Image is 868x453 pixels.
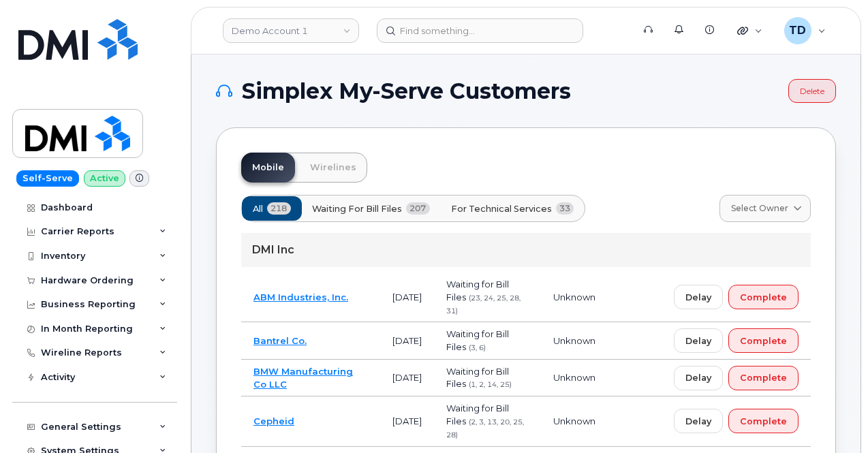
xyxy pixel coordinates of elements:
a: Bantrel Co. [253,335,307,346]
td: [DATE] [380,272,434,322]
span: Complete [740,291,787,304]
span: 33 [556,202,574,215]
a: ABM Industries, Inc. [253,292,348,302]
span: Waiting for Bill Files [446,279,509,302]
button: Complete [728,328,799,353]
span: (23, 24, 25, 28, 31) [446,294,521,315]
span: Delay [685,371,711,384]
button: Delay [674,328,723,353]
span: Complete [740,334,787,347]
span: Unknown [553,416,595,426]
span: Waiting for Bill Files [312,202,402,215]
span: 207 [406,202,430,215]
span: Simplex My-Serve Customers [242,81,571,101]
a: BMW Manufacturing Co LLC [253,366,353,390]
button: Complete [728,285,799,309]
span: For Technical Services [451,202,552,215]
button: Delay [674,409,723,433]
td: [DATE] [380,396,434,446]
span: Waiting for Bill Files [446,366,509,390]
a: Select Owner [719,195,811,222]
span: Select Owner [731,202,788,215]
span: Unknown [553,292,595,302]
a: Mobile [241,153,295,183]
button: Delay [674,285,723,309]
span: Delay [685,415,711,428]
td: [DATE] [380,360,434,396]
span: Complete [740,415,787,428]
span: (2, 3, 13, 20, 25, 28) [446,418,524,439]
div: DMI Inc [241,233,811,267]
span: Waiting for Bill Files [446,328,509,352]
a: Delete [788,79,836,103]
button: Delay [674,366,723,390]
a: Cepheid [253,416,294,426]
td: [DATE] [380,322,434,359]
button: Complete [728,409,799,433]
span: Complete [740,371,787,384]
span: (3, 6) [469,343,486,352]
span: Delay [685,334,711,347]
span: Unknown [553,372,595,383]
span: (1, 2, 14, 25) [469,380,512,389]
button: Complete [728,366,799,390]
span: Waiting for Bill Files [446,403,509,426]
span: Unknown [553,335,595,346]
a: Wirelines [299,153,367,183]
span: Delay [685,291,711,304]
